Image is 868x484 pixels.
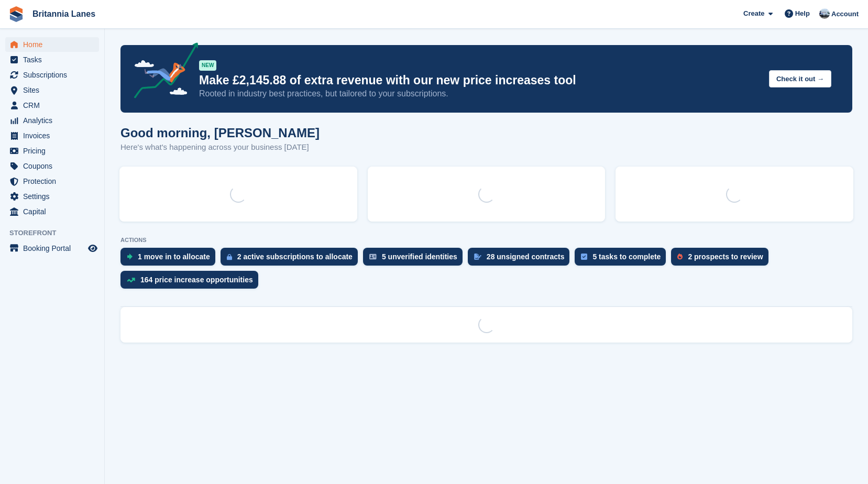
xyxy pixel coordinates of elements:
img: active_subscription_to_allocate_icon-d502201f5373d7db506a760aba3b589e785aa758c864c3986d89f69b8ff3... [227,254,232,260]
span: Tasks [23,52,86,67]
div: 164 price increase opportunities [140,276,253,284]
span: Booking Portal [23,241,86,256]
a: menu [5,98,99,113]
div: 2 active subscriptions to allocate [237,252,353,261]
div: 5 tasks to complete [592,252,661,261]
span: Settings [23,189,86,204]
a: menu [5,204,99,219]
img: contract_signature_icon-13c848040528278c33f63329250d36e43548de30e8caae1d1a13099fd9432cc5.svg [474,254,481,260]
span: CRM [23,98,86,113]
p: Make £2,145.88 of extra revenue with our new price increases tool [199,73,761,88]
div: 5 unverified identities [382,252,457,261]
span: Create [743,8,764,19]
a: menu [5,189,99,204]
img: task-75834270c22a3079a89374b754ae025e5fb1db73e45f91037f5363f120a921f8.svg [581,254,587,260]
a: menu [5,144,99,158]
a: menu [5,128,99,143]
div: 1 move in to allocate [138,252,210,261]
a: 2 active subscriptions to allocate [221,248,363,271]
img: move_ins_to_allocate_icon-fdf77a2bb77ea45bf5b3d319d69a93e2d87916cf1d5bf7949dd705db3b84f3ca.svg [127,254,133,260]
a: Britannia Lanes [28,5,100,23]
a: menu [5,52,99,67]
span: Analytics [23,113,86,128]
a: menu [5,37,99,52]
a: menu [5,83,99,97]
a: menu [5,174,99,189]
img: verify_identity-adf6edd0f0f0b5bbfe63781bf79b02c33cf7c696d77639b501bdc392416b5a36.svg [369,254,377,260]
span: Help [795,8,810,19]
span: Sites [23,83,86,97]
img: price-adjustments-announcement-icon-8257ccfd72463d97f412b2fc003d46551f7dbcb40ab6d574587a9cd5c0d94... [125,42,199,102]
a: 28 unsigned contracts [468,248,575,271]
span: Protection [23,174,86,189]
a: 5 tasks to complete [575,248,671,271]
a: menu [5,159,99,173]
span: Storefront [9,228,104,238]
img: prospect-51fa495bee0391a8d652442698ab0144808aea92771e9ea1ae160a38d050c398.svg [677,254,683,260]
img: John Millership [819,8,830,19]
span: Coupons [23,159,86,173]
img: price_increase_opportunities-93ffe204e8149a01c8c9dc8f82e8f89637d9d84a8eef4429ea346261dce0b2c0.svg [127,278,135,282]
div: NEW [199,60,216,71]
span: Subscriptions [23,68,86,82]
span: Home [23,37,86,52]
button: Check it out → [769,70,831,87]
a: menu [5,113,99,128]
p: Here's what's happening across your business [DATE] [120,141,320,153]
a: menu [5,68,99,82]
span: Pricing [23,144,86,158]
span: Account [831,9,859,19]
p: Rooted in industry best practices, but tailored to your subscriptions. [199,88,761,100]
div: 28 unsigned contracts [487,252,565,261]
a: Preview store [86,242,99,255]
a: 164 price increase opportunities [120,271,263,294]
span: Invoices [23,128,86,143]
div: 2 prospects to review [688,252,763,261]
a: menu [5,241,99,256]
a: 1 move in to allocate [120,248,221,271]
span: Capital [23,204,86,219]
h1: Good morning, [PERSON_NAME] [120,126,320,140]
img: stora-icon-8386f47178a22dfd0bd8f6a31ec36ba5ce8667c1dd55bd0f319d3a0aa187defe.svg [8,6,24,22]
p: ACTIONS [120,237,852,244]
a: 5 unverified identities [363,248,468,271]
a: 2 prospects to review [671,248,773,271]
